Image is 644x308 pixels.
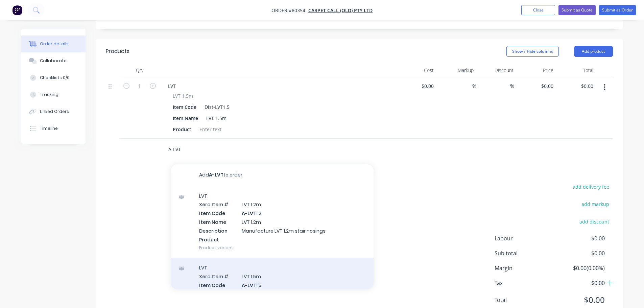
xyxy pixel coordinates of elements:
button: add discount [576,217,613,226]
span: LVT 1.5m [173,92,193,99]
div: Qty [119,64,160,77]
button: Collaborate [21,52,86,69]
span: Labour [495,234,555,242]
button: Checklists 0/0 [21,69,86,86]
div: Order details [40,41,69,47]
a: Carpet Call (QLD) Pty Ltd [308,7,373,14]
span: Sub total [495,249,555,257]
div: Item Code [170,102,199,112]
button: AddA-LVTto order [171,164,374,186]
div: Checklists 0/0 [40,75,70,81]
span: Tax [495,279,555,287]
div: Products [106,47,129,55]
span: % [510,82,514,90]
button: Close [521,5,555,15]
div: Product [170,124,194,134]
div: Discount [476,64,516,77]
div: Price [516,64,556,77]
div: Markup [436,64,476,77]
div: Total [556,64,596,77]
div: Dist-LVT1.5 [202,102,232,112]
button: add markup [578,199,613,209]
span: % [472,82,476,90]
div: LVT [163,81,181,91]
span: $0.00 [554,294,604,306]
div: Cost [397,64,436,77]
button: Submit as Quote [558,5,596,15]
span: Total [495,296,555,304]
span: Margin [495,264,555,272]
button: Linked Orders [21,103,86,120]
div: Timeline [40,125,58,132]
button: Add product [574,46,613,57]
span: $0.00 [554,234,604,242]
img: Factory [12,5,22,15]
span: Order #80354 - [271,7,308,14]
div: Linked Orders [40,109,69,115]
button: Submit as Order [599,5,636,15]
div: Collaborate [40,58,67,64]
div: Item Name [170,113,201,123]
div: Tracking [40,92,58,98]
button: Tracking [21,86,86,103]
button: add delivery fee [569,182,613,191]
div: LVT 1.5m [204,113,229,123]
button: Show / Hide columns [506,46,559,57]
span: $0.00 [554,279,604,287]
input: Start typing to add a product... [168,143,303,156]
span: $0.00 ( 0.00 %) [554,264,604,272]
button: Order details [21,35,86,52]
button: Timeline [21,120,86,137]
span: $0.00 [554,249,604,257]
